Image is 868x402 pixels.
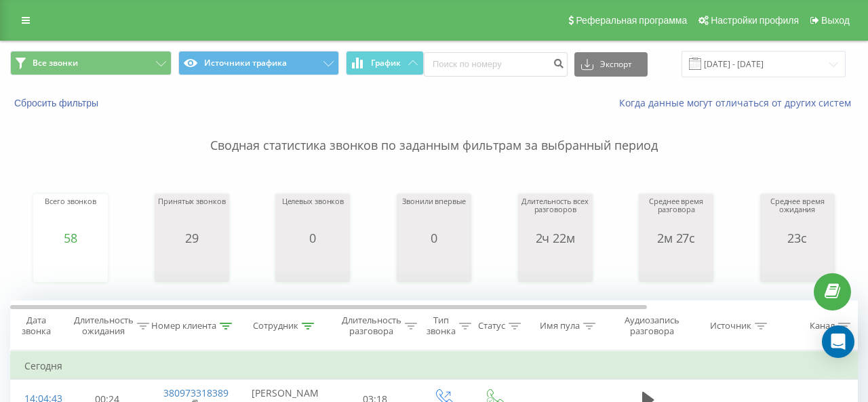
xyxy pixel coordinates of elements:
[521,197,589,231] div: Длительность всех разговоров
[371,58,401,68] span: График
[710,321,751,332] div: Источник
[10,110,858,155] p: Сводная статистика звонков по заданным фильтрам за выбранный период
[45,197,96,231] div: Всего звонков
[424,52,568,77] input: Поиск по номеру
[10,51,172,75] button: Все звонки
[478,321,505,332] div: Статус
[402,197,465,231] div: Звонили впервые
[821,15,850,26] span: Выход
[619,315,685,338] div: Аудиозапись разговора
[810,321,835,332] div: Канал
[282,231,344,245] div: 0
[764,197,831,231] div: Среднее время ожидания
[45,231,96,245] div: 58
[711,15,799,26] span: Настройки профиля
[402,231,465,245] div: 0
[346,51,424,75] button: График
[619,96,858,109] a: Когда данные могут отличаться от других систем
[521,231,589,245] div: 2ч 22м
[540,321,580,332] div: Имя пула
[74,315,134,338] div: Длительность ожидания
[282,197,344,231] div: Целевых звонков
[33,58,78,68] span: Все звонки
[158,197,225,231] div: Принятых звонков
[10,97,105,109] button: Сбросить фильтры
[642,231,710,245] div: 2м 27с
[163,386,229,399] a: 380973318389
[342,315,401,338] div: Длительность разговора
[764,231,831,245] div: 23с
[11,315,61,338] div: Дата звонка
[642,197,710,231] div: Среднее время разговора
[822,325,854,358] div: Open Intercom Messenger
[158,231,225,245] div: 29
[427,315,456,338] div: Тип звонка
[574,52,648,77] button: Экспорт
[576,15,687,26] span: Реферальная программа
[151,321,216,332] div: Номер клиента
[253,321,298,332] div: Сотрудник
[178,51,340,75] button: Источники трафика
